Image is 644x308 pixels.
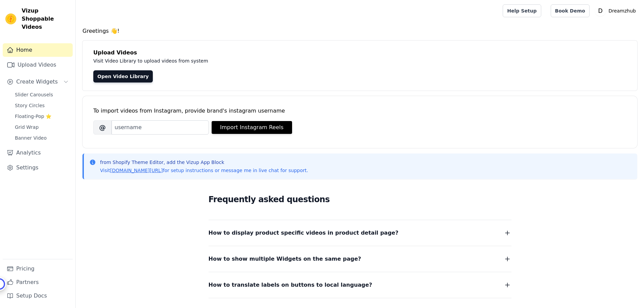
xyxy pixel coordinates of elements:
[5,14,16,24] img: Vizup
[3,276,73,289] a: Partners
[110,168,163,173] a: [DOMAIN_NAME][URL]
[3,58,73,72] a: Upload Videos
[11,101,73,110] a: Story Circles
[11,133,73,143] a: Banner Video
[3,75,73,89] button: Create Widgets
[93,120,112,135] span: @
[503,4,541,17] a: Help Setup
[209,228,511,238] button: How to display product specific videos in product detail page?
[606,5,639,17] p: Dreamzhub
[112,120,209,135] input: username
[15,135,47,141] span: Banner Video
[3,146,73,160] a: Analytics
[100,159,308,166] p: from Shopify Theme Editor, add the Vizup App Block
[551,4,590,17] a: Book Demo
[3,289,73,303] a: Setup Docs
[93,57,396,65] p: Visit Video Library to upload videos from system
[22,7,70,31] span: Vizup Shoppable Videos
[11,90,73,99] a: Slider Carousels
[209,193,511,206] h2: Frequently asked questions
[15,113,51,120] span: Floating-Pop ⭐
[93,107,626,115] div: To import videos from Instagram, provide brand's instagram username
[16,78,58,86] span: Create Widgets
[598,7,602,14] text: D
[11,112,73,121] a: Floating-Pop ⭐
[100,167,308,174] p: Visit for setup instructions or message me in live chat for support.
[3,161,73,174] a: Settings
[93,70,153,82] a: Open Video Library
[212,121,292,134] button: Import Instagram Reels
[15,124,39,131] span: Grid Wrap
[3,262,73,276] a: Pricing
[209,228,399,238] span: How to display product specific videos in product detail page?
[93,49,626,57] h4: Upload Videos
[209,254,511,264] button: How to show multiple Widgets on the same page?
[3,43,73,57] a: Home
[209,280,372,290] span: How to translate labels on buttons to local language?
[15,91,53,98] span: Slider Carousels
[82,27,637,35] h4: Greetings 👋!
[15,102,45,109] span: Story Circles
[209,280,511,290] button: How to translate labels on buttons to local language?
[209,254,361,264] span: How to show multiple Widgets on the same page?
[595,5,639,17] button: D Dreamzhub
[11,122,73,132] a: Grid Wrap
